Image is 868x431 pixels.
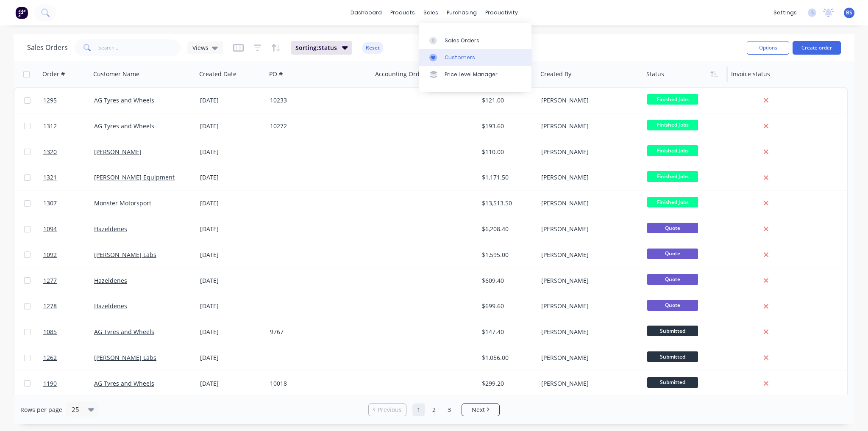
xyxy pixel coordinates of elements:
span: 1320 [43,148,57,156]
span: Finished Jobs [647,94,698,105]
div: $1,056.00 [482,354,532,362]
div: $299.20 [482,379,532,388]
h1: Sales Orders [27,44,68,52]
div: [PERSON_NAME] [541,379,635,388]
div: Order # [42,70,65,78]
span: Rows per page [20,406,62,414]
div: settings [769,6,801,19]
div: 10233 [270,96,364,105]
a: Customers [419,49,531,66]
span: Next [472,406,485,414]
a: 1278 [43,293,94,319]
a: Hazeldenes [94,225,127,233]
span: BS [846,9,852,17]
button: Create order [793,41,841,55]
a: Previous page [369,406,406,414]
div: [PERSON_NAME] [541,251,635,259]
div: $699.60 [482,302,532,310]
div: [DATE] [200,148,263,156]
span: Quote [647,249,698,259]
button: Sorting:Status [291,41,352,55]
button: Options [747,41,789,55]
a: AG Tyres and Wheels [94,328,154,336]
div: $147.40 [482,328,532,336]
button: Reset [362,42,383,54]
input: Search... [98,39,181,56]
a: Sales Orders [419,32,531,49]
a: Price Level Manager [419,66,531,83]
a: AG Tyres and Wheels [94,122,154,130]
span: 1277 [43,276,57,285]
a: 1321 [43,165,94,190]
span: Finished Jobs [647,145,698,156]
div: [PERSON_NAME] [541,122,635,130]
a: 1307 [43,191,94,216]
a: 1085 [43,319,94,345]
a: Hazeldenes [94,276,127,285]
div: [PERSON_NAME] [541,354,635,362]
a: [PERSON_NAME] Labs [94,251,156,259]
span: 1094 [43,225,57,233]
a: dashboard [346,6,386,19]
div: [DATE] [200,173,263,182]
span: Sorting: Status [295,44,337,52]
div: Invoice status [731,70,770,78]
div: Price Level Manager [445,71,498,78]
div: Created By [540,70,571,78]
div: sales [419,6,442,19]
div: [DATE] [200,122,263,130]
span: Views [192,43,209,52]
div: [DATE] [200,276,263,285]
span: Submitted [647,377,698,388]
ul: Pagination [365,403,503,416]
div: [DATE] [200,251,263,259]
span: Submitted [647,326,698,336]
div: purchasing [442,6,481,19]
img: Factory [15,6,28,19]
span: Quote [647,223,698,233]
div: $121.00 [482,96,532,105]
a: 1092 [43,242,94,268]
a: Next page [462,406,499,414]
a: 1190 [43,371,94,396]
div: [PERSON_NAME] [541,148,635,156]
div: [PERSON_NAME] [541,199,635,207]
span: Finished Jobs [647,120,698,130]
div: $609.40 [482,276,532,285]
a: Monster Motorsport [94,199,151,207]
div: Customers [445,54,475,61]
div: $6,208.40 [482,225,532,233]
a: [PERSON_NAME] [94,148,142,156]
a: 1320 [43,139,94,165]
a: 1262 [43,345,94,370]
div: [DATE] [200,199,263,207]
div: [DATE] [200,302,263,310]
a: Page 2 [428,403,440,416]
div: products [386,6,419,19]
a: 1277 [43,268,94,293]
div: [DATE] [200,328,263,336]
span: Previous [378,406,402,414]
span: 1278 [43,302,57,310]
span: 1262 [43,354,57,362]
div: $1,171.50 [482,173,532,182]
a: AG Tyres and Wheels [94,379,154,387]
div: Created Date [199,70,236,78]
div: [PERSON_NAME] [541,276,635,285]
span: 1092 [43,251,57,259]
div: [DATE] [200,379,263,388]
a: AG Tyres and Wheels [94,96,154,104]
div: $110.00 [482,148,532,156]
div: $13,513.50 [482,199,532,207]
span: 1307 [43,199,57,207]
div: [PERSON_NAME] [541,173,635,182]
span: Quote [647,274,698,285]
div: [PERSON_NAME] [541,328,635,336]
a: Page 1 is your current page [412,403,425,416]
span: 1312 [43,122,57,130]
span: Finished Jobs [647,171,698,182]
div: [DATE] [200,354,263,362]
a: 1295 [43,88,94,113]
div: 10018 [270,379,364,388]
div: Sales Orders [445,37,479,44]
